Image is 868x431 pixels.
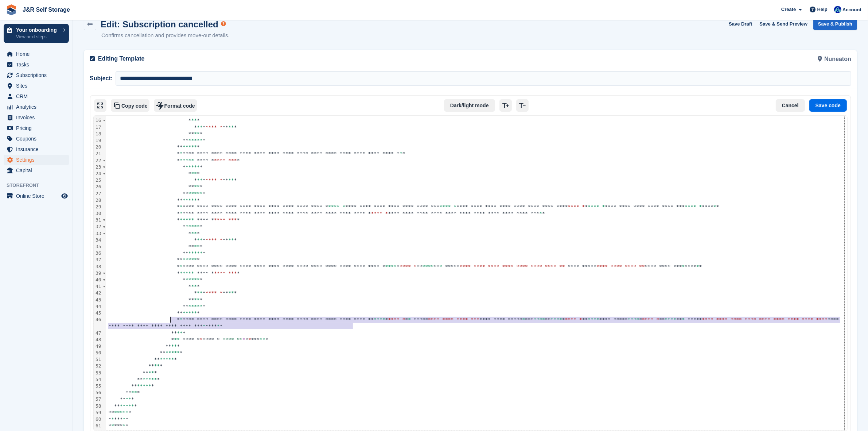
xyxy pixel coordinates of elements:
[16,144,60,154] span: Insurance
[499,99,512,112] button: Increase font size
[4,102,69,112] a: menu
[4,49,69,59] a: menu
[776,99,805,112] button: Cancel
[471,50,856,68] div: Nuneaton
[4,134,69,144] a: menu
[4,155,69,165] a: menu
[90,74,116,83] span: Subject:
[4,59,69,70] a: menu
[16,112,60,123] span: Invoices
[16,70,60,80] span: Subscriptions
[16,191,60,201] span: Online Store
[4,191,69,201] a: menu
[20,4,73,16] a: J&R Self Storage
[781,6,796,13] span: Create
[101,31,230,40] p: Confirms cancellation and provides move-out details.
[16,155,60,165] span: Settings
[16,81,60,91] span: Sites
[444,99,495,112] button: Dark/light mode
[16,91,60,101] span: CRM
[4,24,69,43] a: Your onboarding View next steps
[6,4,17,15] img: stora-icon-8386f47178a22dfd0bd8f6a31ec36ba5ce8667c1dd55bd0f319d3a0aa187defe.svg
[4,70,69,80] a: menu
[16,34,59,40] p: View next steps
[842,6,861,14] span: Account
[154,99,197,112] button: Format code
[16,134,60,144] span: Coupons
[813,18,857,30] button: Save & Publish
[16,123,60,133] span: Pricing
[834,6,841,13] img: Steve Revell
[516,99,529,112] button: Decrease font size
[4,165,69,176] a: menu
[16,49,60,59] span: Home
[4,112,69,123] a: menu
[60,192,69,200] a: Preview store
[7,182,73,189] span: Storefront
[220,20,227,27] div: Tooltip anchor
[809,99,847,112] button: Save code
[16,27,59,32] p: Your onboarding
[94,99,106,112] button: Fullscreen
[817,6,828,13] span: Help
[101,19,218,29] h1: Edit: Subscription cancelled
[726,18,755,30] button: Save Draft
[16,59,60,70] span: Tasks
[4,123,69,133] a: menu
[4,144,69,154] a: menu
[16,165,60,176] span: Capital
[111,99,149,112] button: Copy code
[757,18,811,30] button: Save & Send Preview
[16,102,60,112] span: Analytics
[4,91,69,101] a: menu
[98,54,466,63] p: Editing Template
[4,81,69,91] a: menu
